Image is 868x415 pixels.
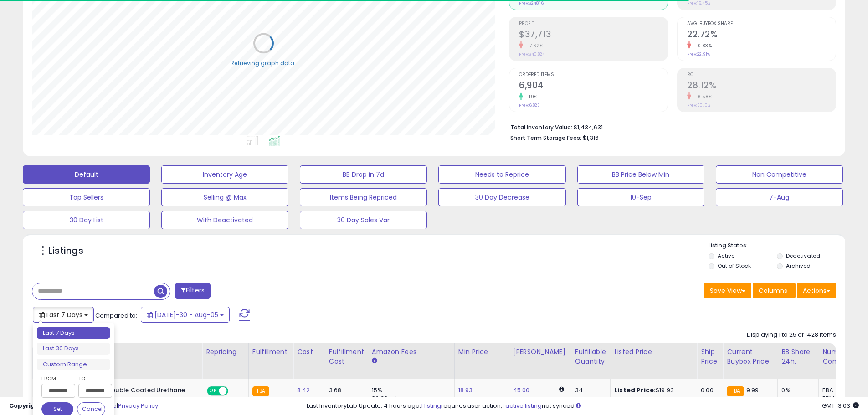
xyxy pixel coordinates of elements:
button: 30 Day List [23,211,150,229]
span: ROI [687,72,836,77]
div: Ship Price [701,347,719,366]
div: 15% [372,386,447,395]
small: Prev: $248,161 [519,0,545,6]
button: Save View [704,283,751,298]
div: Retrieving graph data.. [231,59,297,67]
p: Listing States: [709,241,845,250]
button: BB Price Below Min [577,165,704,184]
button: 7-Aug [716,188,843,206]
div: [PERSON_NAME] [513,347,567,357]
label: Deactivated [786,252,820,260]
button: 30 Day Decrease [438,188,565,206]
small: Prev: $40,824 [519,51,545,57]
button: Filters [175,283,211,299]
span: [DATE]-30 - Aug-05 [154,310,218,319]
label: To [78,374,105,383]
strong: Copyright [9,401,42,410]
a: 45.00 [513,386,530,395]
small: -7.62% [523,42,543,49]
b: Total Inventory Value: [510,123,572,131]
label: From [41,374,73,383]
span: $1,316 [583,133,599,142]
li: Last 7 Days [37,327,110,339]
span: Compared to: [95,311,137,320]
div: 0% [781,386,812,395]
small: Prev: 22.91% [687,51,710,57]
small: Prev: 6,823 [519,102,540,108]
span: Columns [759,286,787,295]
b: Listed Price: [614,386,656,395]
div: 0.00 [701,386,716,395]
div: Fulfillment [252,347,289,357]
div: Title [56,347,198,357]
div: BB Share 24h. [781,347,815,366]
a: 18.93 [458,386,473,395]
button: [DATE]-30 - Aug-05 [141,307,230,323]
h5: Listings [48,245,83,257]
button: With Deactivated [161,211,288,229]
a: 1 active listing [502,401,542,410]
button: 10-Sep [577,188,704,206]
div: Repricing [206,347,245,357]
button: Columns [753,283,796,298]
li: Custom Range [37,359,110,371]
button: BB Drop in 7d [300,165,427,184]
div: 34 [575,386,603,395]
span: 9.99 [746,386,759,395]
span: ON [208,387,219,395]
button: Actions [797,283,836,298]
button: 30 Day Sales Var [300,211,427,229]
div: Fulfillable Quantity [575,347,606,366]
span: Last 7 Days [46,310,82,319]
small: -6.58% [691,93,712,100]
small: FBA [727,386,744,396]
button: Needs to Reprice [438,165,565,184]
a: Privacy Policy [118,401,158,410]
div: Current Buybox Price [727,347,774,366]
h2: 28.12% [687,80,836,92]
div: Last InventoryLab Update: 4 hours ago, requires user action, not synced. [307,402,859,410]
div: Fulfillment Cost [329,347,364,366]
label: Archived [786,262,811,270]
div: Displaying 1 to 25 of 1428 items [747,331,836,339]
a: 1 listing [421,401,441,410]
div: Listed Price [614,347,693,357]
span: Avg. Buybox Share [687,21,836,26]
h2: $37,713 [519,29,668,41]
small: FBA [252,386,269,396]
small: 1.19% [523,93,538,100]
div: Cost [297,347,321,357]
div: $19.93 [614,386,690,395]
span: 2025-08-13 13:03 GMT [822,401,859,410]
small: -0.83% [691,42,712,49]
small: Prev: 16.45% [687,0,710,6]
button: Last 7 Days [33,307,94,323]
div: seller snap | | [9,402,158,410]
div: Min Price [458,347,505,357]
div: Num of Comp. [822,347,856,366]
label: Out of Stock [718,262,751,270]
h2: 22.72% [687,29,836,41]
label: Active [718,252,734,260]
span: Profit [519,21,668,26]
button: Top Sellers [23,188,150,206]
button: Selling @ Max [161,188,288,206]
span: Ordered Items [519,72,668,77]
b: Short Term Storage Fees: [510,134,581,142]
a: 8.42 [297,386,310,395]
li: Last 30 Days [37,343,110,355]
button: Default [23,165,150,184]
h2: 6,904 [519,80,668,92]
button: Non Competitive [716,165,843,184]
div: FBA: 6 [822,386,853,395]
button: Inventory Age [161,165,288,184]
div: 3.68 [329,386,361,395]
button: Items Being Repriced [300,188,427,206]
div: Amazon Fees [372,347,451,357]
li: $1,434,631 [510,121,829,132]
small: Prev: 30.10% [687,102,710,108]
small: Amazon Fees. [372,357,377,365]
